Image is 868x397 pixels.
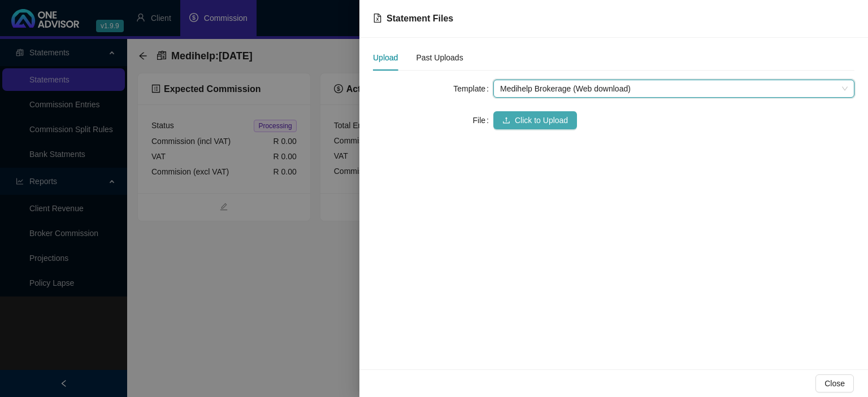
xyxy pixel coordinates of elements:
span: Click to Upload [515,114,568,126]
div: Past Uploads [416,51,463,64]
label: File [473,111,493,129]
span: Medihelp Brokerage (Web download) [500,80,848,97]
span: file-excel [373,14,382,23]
button: Close [815,374,854,392]
span: Statement Files [387,14,453,23]
div: Upload [373,51,398,64]
label: Template [453,80,493,98]
button: uploadClick to Upload [493,111,577,129]
span: Close [824,377,845,390]
span: upload [502,116,510,124]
